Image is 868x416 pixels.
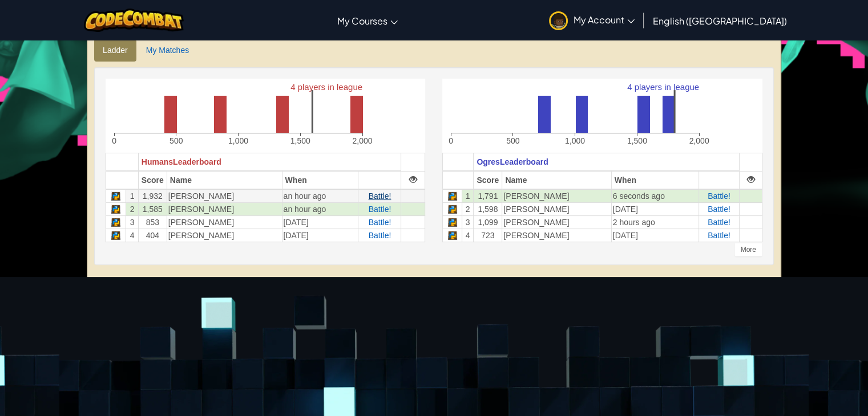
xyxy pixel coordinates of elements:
[126,189,138,203] td: 1
[627,136,647,145] text: 1,500
[474,203,502,216] td: 1,598
[502,171,611,189] th: Name
[708,205,730,214] a: Battle!
[708,191,730,201] a: Battle!
[138,216,167,229] td: 853
[126,216,138,229] td: 3
[734,243,762,256] div: More
[462,203,473,216] td: 2
[173,157,221,166] span: Leaderboard
[353,136,373,145] text: 2,000
[228,136,248,145] text: 1,000
[502,189,611,203] td: [PERSON_NAME]
[167,229,282,242] td: [PERSON_NAME]
[84,9,184,32] img: CodeCombat logo
[138,39,197,62] a: My Matches
[462,216,473,229] td: 3
[474,189,502,203] td: 1,791
[474,229,502,242] td: 723
[502,216,611,229] td: [PERSON_NAME]
[543,2,640,38] a: My Account
[443,229,462,242] td: Python
[611,203,699,216] td: [DATE]
[282,203,358,216] td: an hour ago
[282,189,358,203] td: an hour ago
[167,171,282,189] th: Name
[138,171,167,189] th: Score
[565,136,585,145] text: 1,000
[282,229,358,242] td: [DATE]
[332,5,403,36] a: My Courses
[138,189,167,203] td: 1,932
[169,136,183,145] text: 500
[474,171,502,189] th: Score
[369,191,391,201] a: Battle!
[369,205,391,214] a: Battle!
[369,218,391,227] a: Battle!
[337,15,387,27] span: My Courses
[106,203,126,216] td: Python
[462,229,473,242] td: 4
[112,136,116,145] text: 0
[167,189,282,203] td: [PERSON_NAME]
[138,203,167,216] td: 1,585
[611,229,699,242] td: [DATE]
[142,157,173,166] span: Humans
[708,218,730,227] a: Battle!
[628,82,700,92] text: 4 players in league
[653,15,787,27] span: English ([GEOGRAPHIC_DATA])
[167,216,282,229] td: [PERSON_NAME]
[474,216,502,229] td: 1,099
[708,231,730,240] a: Battle!
[611,189,699,203] td: 6 seconds ago
[500,157,548,166] span: Leaderboard
[290,136,310,145] text: 1,500
[647,5,793,36] a: English ([GEOGRAPHIC_DATA])
[574,14,635,26] span: My Account
[611,171,699,189] th: When
[502,229,611,242] td: [PERSON_NAME]
[282,216,358,229] td: [DATE]
[507,136,520,145] text: 500
[449,136,454,145] text: 0
[106,216,126,229] td: Python
[443,203,462,216] td: Python
[126,203,138,216] td: 2
[477,157,499,166] span: Ogres
[462,189,473,203] td: 1
[689,136,709,145] text: 2,000
[369,231,391,240] a: Battle!
[443,216,462,229] td: Python
[106,189,126,203] td: Python
[94,39,136,62] a: Ladder
[106,229,126,242] td: Python
[290,82,362,92] text: 4 players in league
[549,11,568,30] img: avatar
[167,203,282,216] td: [PERSON_NAME]
[126,229,138,242] td: 4
[611,216,699,229] td: 2 hours ago
[138,229,167,242] td: 404
[502,203,611,216] td: [PERSON_NAME]
[282,171,358,189] th: When
[443,189,462,203] td: Python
